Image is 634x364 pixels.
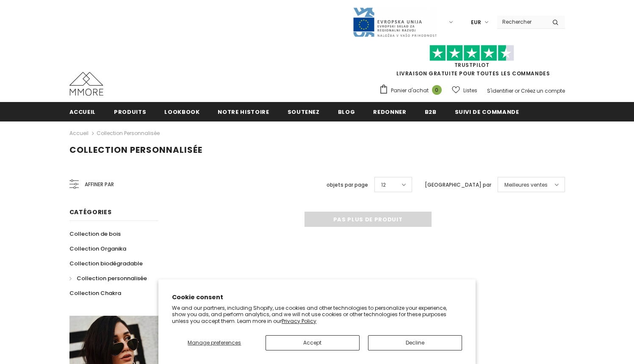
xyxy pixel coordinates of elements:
[85,180,114,189] span: Affiner par
[429,45,514,61] img: Faites confiance aux étoiles pilotes
[368,335,462,350] button: Decline
[114,108,146,116] span: Produits
[164,108,199,116] span: Lookbook
[432,85,442,95] span: 0
[391,86,429,95] span: Panier d'achat
[379,49,565,77] span: LIVRAISON GRATUITE POUR TOUTES LES COMMANDES
[69,259,143,267] span: Collection biodégradable
[521,87,565,94] a: Créez un compte
[69,208,112,216] span: Catégories
[69,102,96,121] a: Accueil
[172,293,462,302] h2: Cookie consent
[69,286,121,301] a: Collection Chakra
[69,289,121,297] span: Collection Chakra
[188,339,241,346] span: Manage preferences
[338,102,355,121] a: Blog
[218,108,269,116] span: Notre histoire
[288,102,320,121] a: soutenez
[352,7,437,38] img: Javni Razpis
[288,108,320,116] span: soutenez
[69,226,121,241] a: Collection de bois
[69,271,147,286] a: Collection personnalisée
[69,245,126,253] span: Collection Organika
[471,18,481,27] span: EUR
[69,108,96,116] span: Accueil
[164,102,199,121] a: Lookbook
[463,86,477,95] span: Listes
[69,230,121,238] span: Collection de bois
[69,256,143,271] a: Collection biodégradable
[114,102,146,121] a: Produits
[172,335,257,350] button: Manage preferences
[455,108,519,116] span: Suivi de commande
[69,128,89,138] a: Accueil
[77,274,147,282] span: Collection personnalisée
[327,181,368,189] label: objets par page
[352,18,437,25] a: Javni Razpis
[497,16,546,28] input: Search Site
[338,108,355,116] span: Blog
[487,87,513,94] a: S'identifier
[381,181,386,189] span: 12
[266,335,360,350] button: Accept
[454,61,490,69] a: TrustPilot
[379,84,446,97] a: Panier d'achat 0
[425,108,437,116] span: B2B
[69,144,202,156] span: Collection personnalisée
[452,83,477,98] a: Listes
[218,102,269,121] a: Notre histoire
[282,317,316,325] a: Privacy Policy
[69,72,103,96] img: Cas MMORE
[97,130,160,137] a: Collection personnalisée
[373,108,406,116] span: Redonner
[504,181,548,189] span: Meilleures ventes
[425,102,437,121] a: B2B
[172,305,462,325] p: We and our partners, including Shopify, use cookies and other technologies to personalize your ex...
[425,181,491,189] label: [GEOGRAPHIC_DATA] par
[373,102,406,121] a: Redonner
[515,87,520,94] span: or
[455,102,519,121] a: Suivi de commande
[69,241,126,256] a: Collection Organika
